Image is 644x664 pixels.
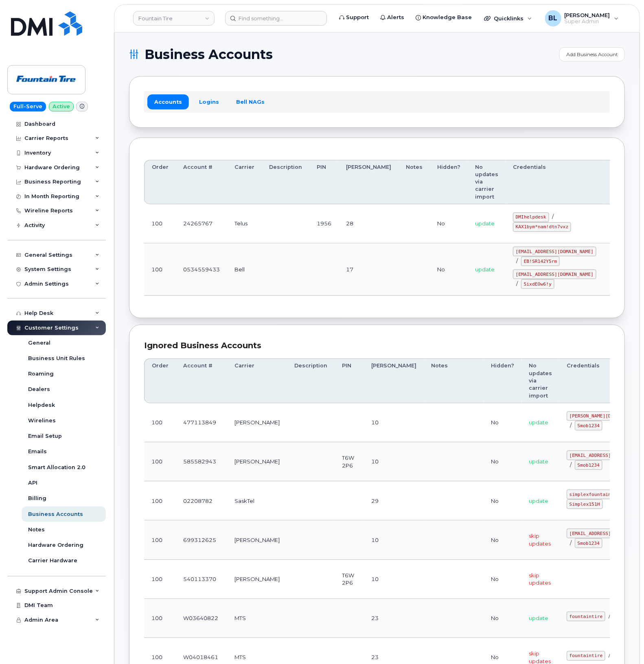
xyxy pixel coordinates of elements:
code: EB!SR142Y5rm [521,256,560,266]
td: 29 [364,481,424,520]
th: Description [262,160,309,204]
span: / [552,213,554,220]
span: Business Accounts [145,48,273,61]
td: No [430,243,468,296]
code: Smob1234 [575,538,602,548]
th: Notes [399,160,430,204]
span: / [516,258,518,264]
th: [PERSON_NAME] [364,358,424,403]
div: Ignored Business Accounts [144,340,610,352]
code: simplexfountaintire [567,489,625,499]
td: No [484,520,521,559]
td: T6W 2P6 [335,560,364,599]
td: [PERSON_NAME] [227,520,287,559]
td: 02208782 [176,481,227,520]
span: update [529,498,548,504]
th: Carrier [227,160,262,204]
code: [EMAIL_ADDRESS][DOMAIN_NAME] [513,269,596,279]
td: 24265767 [176,204,227,243]
span: / [570,461,572,468]
th: Order [144,160,176,204]
code: Simplex151H [567,499,603,509]
td: No [484,481,521,520]
code: fountaintire [567,651,605,661]
td: 28 [339,204,399,243]
th: No updates via carrier import [521,358,559,403]
td: 100 [144,520,176,559]
code: KAX1bym*nam!dtn7vxz [513,222,571,232]
td: 699312625 [176,520,227,559]
td: 100 [144,243,176,296]
td: No [484,599,521,638]
th: Account # [176,358,227,403]
td: 477113849 [176,403,227,442]
td: 100 [144,403,176,442]
span: / [609,613,610,619]
span: update [529,458,548,465]
span: update [475,220,495,227]
td: 10 [364,520,424,559]
td: 100 [144,481,176,520]
td: No [484,442,521,481]
a: Add Business Account [559,47,625,61]
span: update [529,615,548,621]
td: W03640822 [176,599,227,638]
a: Bell NAGs [229,94,272,109]
span: update [529,419,548,426]
span: / [516,280,518,287]
th: Credentials [506,160,604,204]
span: / [570,422,572,428]
span: skip updates [529,572,551,586]
td: 1956 [309,204,339,243]
td: 100 [144,599,176,638]
th: No updates via carrier import [468,160,506,204]
td: MTS [227,599,287,638]
td: 17 [339,243,399,296]
th: [PERSON_NAME] [339,160,399,204]
td: 100 [144,560,176,599]
td: No [430,204,468,243]
td: SaskTel [227,481,287,520]
td: Telus [227,204,262,243]
iframe: Messenger Launcher [609,629,638,658]
a: Logins [192,94,226,109]
td: 0534559433 [176,243,227,296]
th: Notes [424,358,484,403]
td: No [484,403,521,442]
code: 5ixdEOw6!y [521,279,554,289]
a: Accounts [147,94,189,109]
td: [PERSON_NAME] [227,403,287,442]
td: T6W 2P6 [335,442,364,481]
td: 585582943 [176,442,227,481]
td: 100 [144,204,176,243]
td: 540113370 [176,560,227,599]
code: [EMAIL_ADDRESS][DOMAIN_NAME] [513,247,596,256]
th: Hidden? [484,358,521,403]
th: PIN [309,160,339,204]
span: / [570,539,572,546]
td: 10 [364,560,424,599]
td: 100 [144,442,176,481]
td: 10 [364,442,424,481]
th: Description [287,358,335,403]
th: PIN [335,358,364,403]
th: Order [144,358,176,403]
td: No [484,560,521,599]
td: Bell [227,243,262,296]
td: 10 [364,403,424,442]
span: skip updates [529,533,551,547]
td: 23 [364,599,424,638]
th: Account # [176,160,227,204]
code: Smob1234 [575,460,602,470]
th: Carrier [227,358,287,403]
code: DMIhelpdesk [513,212,549,222]
span: update [475,266,495,273]
td: [PERSON_NAME] [227,560,287,599]
code: fountaintire [567,612,605,621]
td: [PERSON_NAME] [227,442,287,481]
th: Hidden? [430,160,468,204]
code: Smob1234 [575,421,602,430]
